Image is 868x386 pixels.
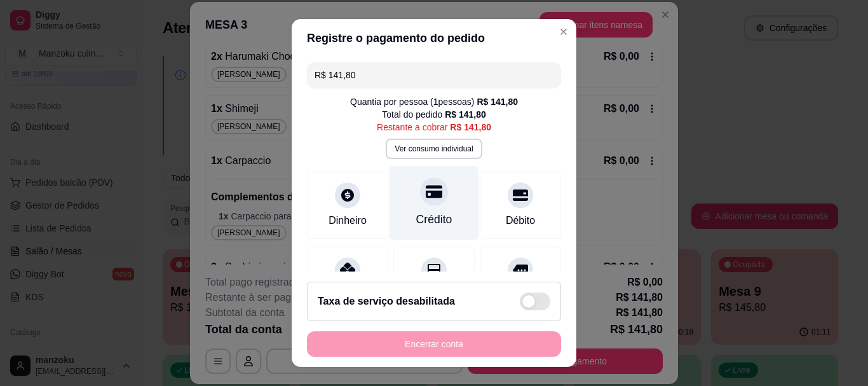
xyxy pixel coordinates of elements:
[315,62,553,88] input: Ex.: hambúrguer de cordeiro
[318,294,455,309] h2: Taxa de serviço desabilitada
[450,121,491,134] div: R$ 141,80
[329,213,367,228] div: Dinheiro
[350,95,518,108] div: Quantia por pessoa ( 1 pessoas)
[506,213,535,228] div: Débito
[416,212,452,228] div: Crédito
[553,22,574,42] button: Close
[386,139,482,159] button: Ver consumo individual
[445,108,486,121] div: R$ 141,80
[477,95,518,108] div: R$ 141,80
[377,121,491,134] div: Restante a cobrar
[292,19,576,57] header: Registre o pagamento do pedido
[382,108,486,121] div: Total do pedido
